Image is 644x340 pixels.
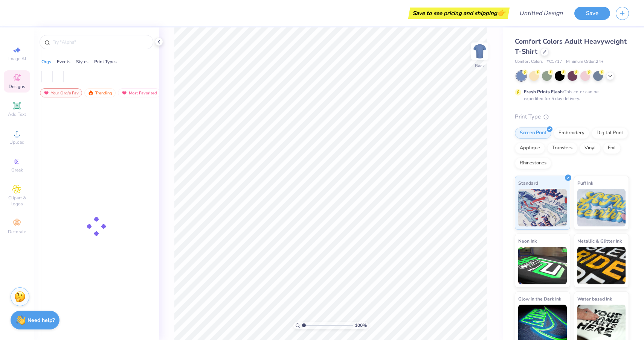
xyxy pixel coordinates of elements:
[8,229,26,235] span: Decorate
[603,143,621,154] div: Foil
[76,58,89,65] div: Styles
[515,158,551,169] div: Rhinestones
[580,143,601,154] div: Vinyl
[57,58,70,65] div: Events
[41,58,51,65] div: Orgs
[577,295,612,303] span: Water based Ink
[592,127,628,139] div: Digital Print
[355,322,367,329] span: 100 %
[43,90,49,96] img: most_fav.gif
[475,62,485,69] div: Back
[566,59,604,65] span: Minimum Order: 24 +
[27,317,55,324] strong: Need help?
[546,59,562,65] span: # C1717
[515,143,545,154] div: Applique
[524,88,617,102] div: This color can be expedited for 5 day delivery.
[497,8,505,17] span: 👉
[547,143,577,154] div: Transfers
[121,90,127,96] img: most_fav.gif
[410,8,508,19] div: Save to see pricing and shipping
[52,38,148,46] input: Try "Alpha"
[40,88,82,97] div: Your Org's Fav
[11,167,23,173] span: Greek
[577,189,626,226] img: Puff Ink
[518,179,538,187] span: Standard
[577,179,593,187] span: Puff Ink
[515,59,543,65] span: Comfort Colors
[518,247,567,284] img: Neon Ink
[515,112,629,121] div: Print Type
[9,83,25,90] span: Designs
[4,195,30,207] span: Clipart & logos
[518,237,537,245] span: Neon Ink
[515,37,627,56] span: Comfort Colors Adult Heavyweight T-Shirt
[118,88,160,97] div: Most Favorited
[88,90,94,96] img: trending.gif
[513,6,569,21] input: Untitled Design
[577,237,622,245] span: Metallic & Glitter Ink
[8,56,26,62] span: Image AI
[9,139,24,145] span: Upload
[518,295,561,303] span: Glow in the Dark Ink
[472,44,487,59] img: Back
[518,189,567,226] img: Standard
[524,89,564,95] strong: Fresh Prints Flash:
[554,127,589,139] div: Embroidery
[84,88,116,97] div: Trending
[574,7,610,20] button: Save
[94,58,117,65] div: Print Types
[8,111,26,117] span: Add Text
[515,127,551,139] div: Screen Print
[577,247,626,284] img: Metallic & Glitter Ink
